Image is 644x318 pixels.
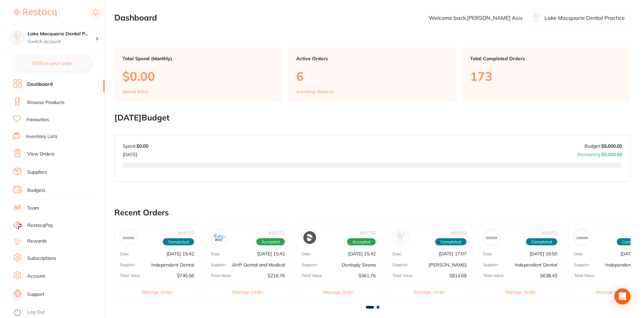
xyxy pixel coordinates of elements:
p: Awaiting delivery [296,89,333,94]
strong: $0.00 [137,143,148,149]
p: Independent Dental [151,262,194,268]
a: View Orders [27,151,54,157]
p: Supplier [483,262,498,267]
p: Supplier [302,262,317,267]
span: Completed [435,238,466,246]
span: Completed [163,238,194,246]
strong: $5,000.00 [601,151,622,157]
span: Completed [526,238,557,246]
img: AHP Dental and Medical [213,231,225,244]
p: Total Value [574,273,595,278]
img: Independent Dental [122,231,135,244]
p: # 94701 [269,230,285,236]
p: [DATE] 17:07 [439,251,466,256]
button: Manage Order [387,284,472,300]
p: Supplier [120,262,135,267]
strong: $5,000.00 [601,143,622,149]
p: Supplier [574,262,589,267]
p: $216.76 [268,273,285,278]
button: Manage Order [205,284,290,300]
p: [DATE] 15:42 [257,251,285,256]
p: Switch account [28,38,96,45]
p: [DATE] 16:50 [530,251,557,256]
img: Restocq Logo [13,9,56,17]
p: Total Value [120,273,141,278]
p: Date [120,252,129,256]
button: Log Out [13,307,103,318]
button: $0.00 in your order [13,55,91,71]
span: RestocqPay [27,222,53,229]
a: Log Out [27,309,45,316]
p: $814.69 [449,273,466,278]
a: Team [27,205,39,212]
p: Total Spend (Monthly) [122,56,275,61]
p: Budget: [584,143,622,149]
a: Subscriptions [27,255,56,262]
a: RestocqPay [13,221,53,229]
h2: Recent Orders [114,208,631,217]
p: Active Orders [296,56,449,61]
p: Independent Dental [515,262,557,268]
a: Inventory Lists [26,133,58,140]
span: Accepted [256,238,285,246]
p: Supplier [211,262,226,267]
p: Date [392,252,402,256]
p: Total Value [392,273,413,278]
img: Independent Dental [576,231,589,244]
p: Total Value [302,273,322,278]
a: Total Completed Orders173 [462,48,631,102]
a: Support [27,291,44,298]
img: RestocqPay [13,221,22,229]
p: Date [574,252,583,256]
p: Date [483,252,492,256]
img: Independent Dental [485,231,498,244]
button: Manage Order [478,284,563,300]
img: Dentsply Sirona [303,231,316,244]
p: # 94002 [541,230,557,236]
p: [DATE] [123,149,148,157]
a: Account [27,273,45,280]
h2: Dashboard [114,13,157,23]
p: Total Value [483,273,504,278]
a: Total Spend (Monthly)$0.00spend inOct [114,48,283,102]
p: Supplier [392,262,408,267]
p: spend in Oct [122,89,148,94]
p: $638.43 [540,273,557,278]
a: Restocq Logo [13,5,56,21]
p: # 94700 [359,230,376,236]
button: Manage Order [115,284,199,300]
p: 173 [470,69,622,83]
a: Favourites [27,116,49,123]
p: # 94702 [178,230,194,236]
img: Henry Schein Halas [394,231,407,244]
a: Browse Products [27,99,65,106]
p: Spent: [123,143,148,149]
h4: Lake Macquarie Dental Practice [28,31,96,37]
p: [PERSON_NAME] [429,262,466,268]
div: Open Intercom Messenger [614,288,631,305]
p: 6 [296,69,449,83]
button: Manage Order [296,284,381,300]
a: Rewards [27,238,47,245]
p: $0.00 [122,69,275,83]
p: Welcome back, [PERSON_NAME] Asis [429,15,523,21]
h2: [DATE] Budget [114,113,631,122]
a: Budgets [27,187,45,194]
a: Suppliers [27,169,47,176]
p: Total Value [211,273,231,278]
a: Dashboard [27,81,53,88]
p: $745.56 [177,273,194,278]
p: Dentsply Sirona [342,262,376,268]
p: $561.76 [358,273,376,278]
p: Total Completed Orders [470,56,622,61]
img: Lake Macquarie Dental Practice [10,31,24,44]
p: Remaining: [577,149,622,157]
p: Date [302,252,311,256]
p: Lake Macquarie Dental Practice [544,15,625,21]
p: [DATE] 15:42 [166,251,194,256]
a: Active Orders6Awaiting delivery [288,48,457,102]
p: # 94003 [450,230,466,236]
p: AHP Dental and Medical [232,262,285,268]
p: [DATE] 15:42 [348,251,376,256]
span: Accepted [347,238,376,246]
